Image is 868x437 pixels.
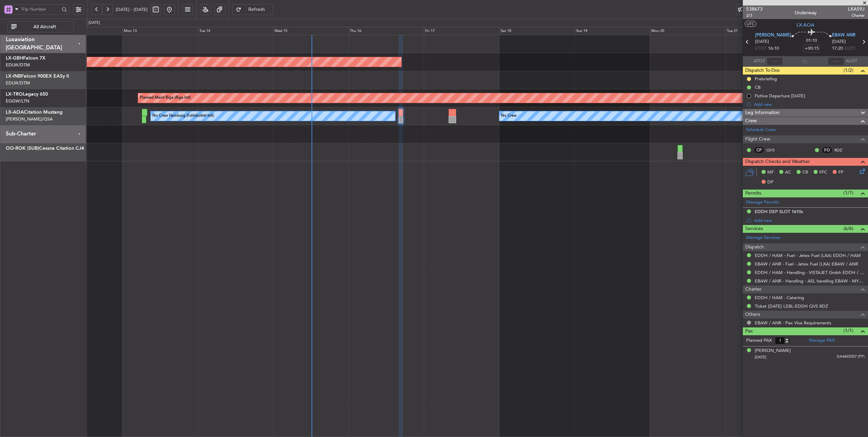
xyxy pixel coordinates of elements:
input: Trip Number [21,4,60,14]
span: ATOT [754,58,765,65]
label: Planned PAX [746,337,772,344]
button: Refresh [232,4,273,15]
span: All Aircraft [18,25,71,29]
span: 17:20 [832,45,843,52]
a: Ticket [DATE] LEBL-EDDH QVS RDZ [755,303,828,309]
span: MF [767,169,774,176]
div: CP [753,146,765,154]
div: Sat 18 [499,27,575,35]
span: [DATE] [755,355,766,360]
span: Flight Crew [745,135,770,143]
div: Tue 21 [725,27,801,35]
span: EBAW ANR [832,32,855,39]
div: Tue 14 [198,27,273,35]
span: Pax [745,327,753,335]
a: Manage Permits [746,199,779,206]
span: LX-INB [6,74,21,79]
a: LX-INBFalcon 900EX EASy II [6,74,69,79]
div: Add new [754,101,865,107]
a: EDDH / HAM - Fuel - Jetex Fuel (LXA) EDDH / HAM [755,253,861,258]
span: 01:10 [806,37,817,44]
div: No Crew Hamburg (Fuhlsbuttel Intl) [152,111,214,121]
span: (1/1) [844,189,853,196]
span: 16:10 [768,45,779,52]
span: Dispatch To-Dos [745,67,780,75]
a: QVS [766,147,782,153]
div: CB [755,84,761,90]
span: GA4603357 (PP) [837,354,865,360]
div: FO [821,146,833,154]
div: Underway [795,9,817,16]
span: LX-TRO [6,92,23,97]
a: Manage Services [746,234,780,241]
span: AC [785,169,791,176]
div: Wed 15 [273,27,349,35]
a: EGGW/LTN [6,98,29,104]
span: CR [802,169,808,176]
span: Refresh [243,7,271,12]
span: Leg Information [745,109,780,117]
span: LXA59J [848,5,865,13]
button: UTC [745,21,756,27]
a: EDDH / HAM - Handling - VISTAJET Gmbh EDDH / HAM [755,270,865,275]
a: EBAW / ANR - Fuel - Jetex Fuel (LXA) EBAW / ANR [755,261,858,267]
span: Charter [848,13,865,18]
span: Others [745,311,760,319]
span: ETOT [755,45,766,52]
span: Services [745,225,763,233]
span: 2/3 [746,13,763,18]
span: LX-GBH [6,56,23,61]
div: Prebriefing [755,76,777,82]
span: Permits [745,190,761,197]
div: Add new [754,217,865,223]
span: ELDT [845,45,855,52]
a: EDLW/DTM [6,80,30,86]
span: (1/2) [844,67,853,74]
span: FP [838,169,844,176]
span: Crew [745,117,757,125]
span: 538673 [746,5,763,13]
span: [DATE] [832,38,846,45]
input: --:-- [767,57,783,65]
span: (1/1) [844,327,853,334]
span: DP [767,179,773,186]
div: Thu 16 [349,27,424,35]
span: Charter [745,286,762,293]
a: LX-AOACitation Mustang [6,110,63,115]
span: [DATE] [755,38,769,45]
div: EDDH DEP SLOT 1610z [755,209,803,214]
span: ALDT [846,58,857,65]
a: [PERSON_NAME]/QSA [6,116,53,122]
button: All Aircraft [7,21,74,32]
a: RDZ [834,147,850,153]
a: LX-GBHFalcon 7X [6,56,46,61]
div: [PERSON_NAME] [755,347,791,354]
div: Fictive Departure [DATE] [755,93,805,99]
div: [DATE] [88,20,100,26]
span: (6/6) [844,225,853,232]
a: EBAW / ANR - Handling - ASL handling EBAW - MYHANDLING [755,278,865,284]
span: LX-AOA [797,21,814,29]
a: EDDH / HAM - Catering [755,295,804,301]
span: LX-AOA [6,110,24,115]
span: OO-ROK (SUB) [6,146,39,151]
span: [DATE] - [DATE] [116,6,148,13]
a: OO-ROK (SUB)Cessna Citation CJ4 [6,146,84,151]
span: Dispatch Checks and Weather [745,158,810,166]
a: Manage PAX [809,337,835,344]
div: Mon 13 [122,27,198,35]
div: Sun 19 [575,27,650,35]
span: [PERSON_NAME] [755,32,791,39]
a: Schedule Crew [746,127,776,133]
a: LX-TROLegacy 650 [6,92,48,97]
a: EDLW/DTM [6,62,30,68]
div: Fri 17 [424,27,499,35]
div: Mon 20 [650,27,725,35]
a: EBAW / ANR - Pax Visa Requirements [755,320,831,326]
span: Dispatch [745,243,764,251]
span: FFC [819,169,827,176]
div: Planned Maint Riga (Riga Intl) [140,93,191,103]
div: No Crew [501,111,517,121]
